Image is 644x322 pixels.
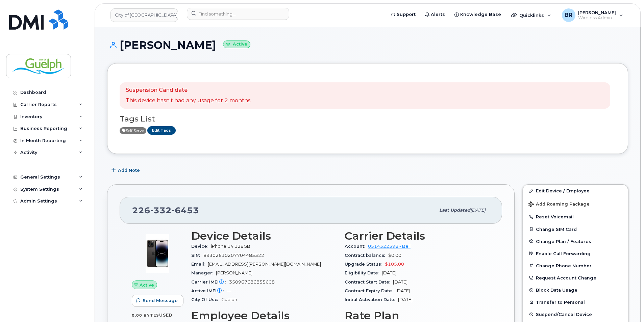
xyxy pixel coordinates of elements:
span: Email [191,262,208,267]
button: Request Account Change [523,272,628,284]
span: 0.00 Bytes [132,313,159,318]
span: Enable Call Forwarding [536,251,591,256]
small: Active [223,41,250,48]
button: Block Data Usage [523,284,628,296]
span: [DATE] [398,297,413,302]
h3: Tags List [120,115,616,123]
p: This device hasn't had any usage for 2 months [126,97,250,105]
span: Contract Start Date [345,279,393,285]
span: Initial Activation Date [345,297,398,302]
button: Enable Call Forwarding [523,247,628,260]
h1: [PERSON_NAME] [107,39,628,51]
a: 0514322398 - Bell [368,244,411,249]
span: Carrier IMEI [191,279,229,285]
h3: Employee Details [191,310,337,322]
span: 6453 [172,205,199,215]
span: used [159,313,173,318]
span: — [227,288,231,293]
span: Change Plan / Features [536,239,591,244]
span: Add Roaming Package [528,202,590,208]
button: Transfer to Personal [523,296,628,308]
span: [DATE] [382,270,396,275]
span: Guelph [221,297,237,302]
span: Last updated [439,208,470,213]
span: 226 [132,205,199,215]
span: Send Message [143,297,178,304]
span: $0.00 [388,253,401,258]
span: [DATE] [393,279,407,285]
span: iPhone 14 128GB [211,244,250,249]
a: Edit Tags [147,126,176,135]
span: Contract balance [345,253,388,258]
span: 89302610207704485322 [203,253,264,258]
button: Send Message [132,295,183,307]
span: Eligibility Date [345,270,382,275]
button: Add Roaming Package [523,197,628,211]
h3: Device Details [191,230,337,242]
span: Manager [191,270,216,275]
span: Active [120,127,146,134]
span: 350967686855608 [229,279,275,285]
button: Add Note [107,164,146,176]
span: [PERSON_NAME] [216,270,252,275]
button: Reset Voicemail [523,211,628,223]
span: [DATE] [470,208,486,213]
button: Suspend/Cancel Device [523,308,628,320]
p: Suspension Candidate [126,86,250,94]
span: Suspend/Cancel Device [536,312,592,317]
span: Contract Expiry Date [345,288,396,293]
span: $105.00 [385,262,404,267]
h3: Carrier Details [345,230,490,242]
span: [EMAIL_ADDRESS][PERSON_NAME][DOMAIN_NAME] [208,262,321,267]
span: Account [345,244,368,249]
button: Change Plan / Features [523,235,628,247]
span: Device [191,244,211,249]
span: SIM [191,253,203,258]
button: Change SIM Card [523,223,628,235]
a: Edit Device / Employee [523,185,628,197]
h3: Rate Plan [345,310,490,322]
img: image20231002-3703462-njx0qo.jpeg [137,233,178,274]
span: City Of Use [191,297,221,302]
span: [DATE] [396,288,410,293]
span: 332 [150,205,172,215]
span: Upgrade Status [345,262,385,267]
span: Add Note [118,167,140,173]
span: Active [140,282,154,288]
button: Change Phone Number [523,260,628,272]
span: Active IMEI [191,288,227,293]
